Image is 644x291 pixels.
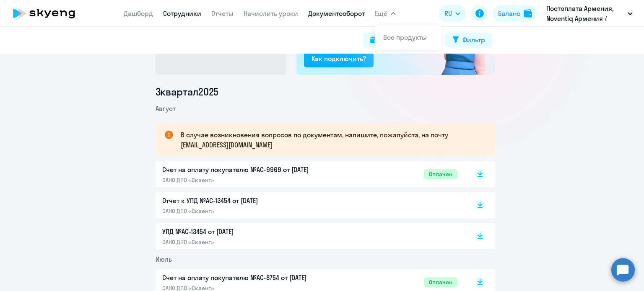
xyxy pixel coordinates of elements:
[181,130,480,150] p: В случае возникновения вопросов по документам, напишите, пожалуйста, на почту [EMAIL_ADDRESS][DOM...
[312,54,366,64] div: Как подключить?
[156,104,176,113] span: Август
[446,33,492,48] button: Фильтр
[124,9,153,18] a: Дашборд
[375,5,396,22] button: Ещё
[162,196,338,206] p: Отчет к УПД №AC-13454 от [DATE]
[308,9,365,18] a: Документооборот
[493,5,537,22] button: Балансbalance
[424,169,457,179] span: Оплачен
[162,227,338,237] p: УПД №AC-13454 от [DATE]
[546,3,624,23] p: Постоплата Армения, Noventiq Армения / Softline Армения
[444,8,452,18] span: RU
[439,5,466,22] button: RU
[304,51,374,67] button: Как подключить?
[156,255,172,263] span: Июль
[524,9,532,18] img: balance
[211,9,234,18] a: Отчеты
[244,9,298,18] a: Начислить уроки
[375,8,387,18] span: Ещё
[162,227,457,246] a: УПД №AC-13454 от [DATE]ОАНО ДПО «Скаенг»
[162,273,338,283] p: Счет на оплату покупателю №AC-8754 от [DATE]
[162,238,338,246] p: ОАНО ДПО «Скаенг»
[498,8,520,18] div: Баланс
[162,165,338,175] p: Счет на оплату покупателю №AC-9969 от [DATE]
[162,165,457,184] a: Счет на оплату покупателю №AC-9969 от [DATE]ОАНО ДПО «Скаенг»Оплачен
[462,35,485,45] div: Фильтр
[163,9,201,18] a: Сотрудники
[364,33,441,48] button: Поиск за период
[383,33,427,41] a: Все продукты
[424,277,457,287] span: Оплачен
[542,3,637,23] button: Постоплата Армения, Noventiq Армения / Softline Армения
[162,176,338,184] p: ОАНО ДПО «Скаенг»
[162,196,457,215] a: Отчет к УПД №AC-13454 от [DATE]ОАНО ДПО «Скаенг»
[162,207,338,215] p: ОАНО ДПО «Скаенг»
[156,85,495,98] li: 3 квартал 2025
